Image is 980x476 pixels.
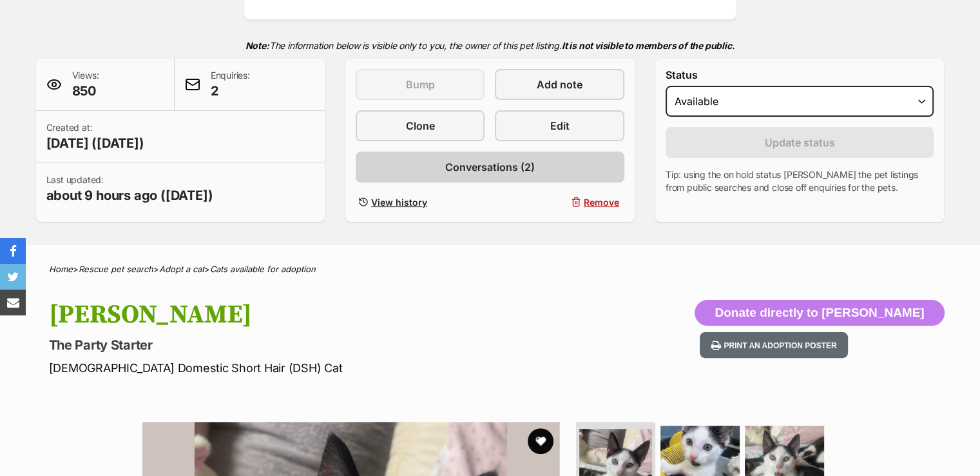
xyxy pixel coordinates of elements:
button: Update status [666,127,934,158]
p: The information below is visible only to you, the owner of this pet listing. [36,32,945,59]
span: Conversations (2) [445,159,535,175]
p: The Party Starter [49,336,594,354]
span: 2 [211,82,250,100]
span: Add note [537,77,582,92]
span: about 9 hours ago ([DATE]) [46,186,213,204]
strong: It is not visible to members of the public. [562,40,735,51]
strong: Note: [245,40,269,51]
a: Rescue pet search [79,264,153,274]
p: Created at: [46,121,144,152]
button: Donate directly to [PERSON_NAME] [695,300,944,326]
p: Last updated: [46,174,213,204]
span: Edit [550,118,570,134]
a: Clone [356,110,485,141]
button: Print an adoption poster [700,332,848,359]
a: Cats available for adoption [210,264,316,274]
a: Adopt a cat [159,264,204,274]
button: favourite [528,428,553,454]
button: Remove [495,193,624,212]
span: Update status [765,135,835,150]
div: > > > [17,264,964,274]
p: Tip: using the on hold status [PERSON_NAME] the pet listings from public searches and close off e... [666,168,934,194]
span: Remove [584,195,619,209]
label: Status [666,69,934,81]
a: Home [49,264,73,274]
a: View history [356,193,485,212]
p: Enquiries: [211,69,250,100]
p: Views: [72,69,99,100]
span: Clone [406,118,435,134]
button: Bump [356,69,485,100]
p: [DEMOGRAPHIC_DATA] Domestic Short Hair (DSH) Cat [49,359,594,377]
span: 850 [72,82,99,100]
a: Conversations (2) [356,152,624,183]
a: Add note [495,69,624,100]
a: Edit [495,110,624,141]
span: [DATE] ([DATE]) [46,134,144,152]
span: Bump [406,77,435,92]
span: View history [371,195,427,209]
h1: [PERSON_NAME] [49,300,594,330]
